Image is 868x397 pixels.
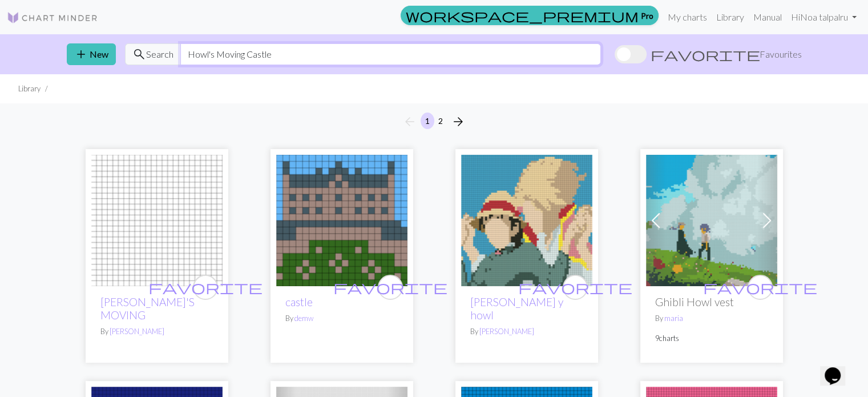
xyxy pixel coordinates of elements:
span: favorite [148,278,263,296]
span: Search [146,47,173,61]
i: favourite [703,276,817,299]
span: Favourites [760,47,802,61]
a: [PERSON_NAME]'S MOVING [100,295,195,322]
h2: Ghibli Howl vest [655,295,768,308]
img: jfh3f256sih61.png [646,155,777,286]
span: add [74,46,88,62]
p: By [100,326,213,337]
button: 1 [421,113,434,129]
button: New [67,43,116,65]
p: By [470,326,583,337]
a: My charts [663,6,712,29]
img: JJ'S MOVING [91,155,223,286]
span: favorite [651,46,760,62]
i: favourite [333,276,447,299]
a: castle [276,214,407,224]
button: Next [447,113,470,131]
a: Pro [401,6,659,25]
a: JJ'S MOVING [91,214,223,224]
p: By [285,313,398,324]
i: favourite [148,276,263,299]
a: maria [664,314,683,323]
a: [PERSON_NAME] y howl [470,295,563,322]
p: By [655,313,768,324]
p: 9 charts [655,333,768,344]
a: HiNoa talpalru [786,6,861,29]
img: Logo [7,11,98,25]
button: favourite [193,275,218,300]
i: Next [451,115,465,129]
nav: Page navigation [398,113,470,131]
a: Manual [749,6,786,29]
a: castle [285,295,313,308]
a: sophie.jpg [461,214,592,224]
label: Show favourites [615,43,802,65]
button: favourite [378,275,403,300]
a: [PERSON_NAME] [479,327,534,336]
span: arrow_forward [451,114,465,130]
a: demw [294,314,313,323]
span: favorite [333,278,447,296]
iframe: chat widget [820,351,857,386]
li: Library [18,83,41,94]
span: search [132,46,146,62]
button: 2 [434,113,447,129]
span: favorite [518,278,632,296]
button: favourite [748,275,773,300]
a: [PERSON_NAME] [110,327,164,336]
a: Library [712,6,749,29]
span: workspace_premium [406,7,639,23]
img: sophie.jpg [461,155,592,286]
a: jfh3f256sih61.png [646,214,777,224]
img: castle [276,155,407,286]
i: favourite [518,276,632,299]
button: favourite [563,275,588,300]
span: favorite [703,278,817,296]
